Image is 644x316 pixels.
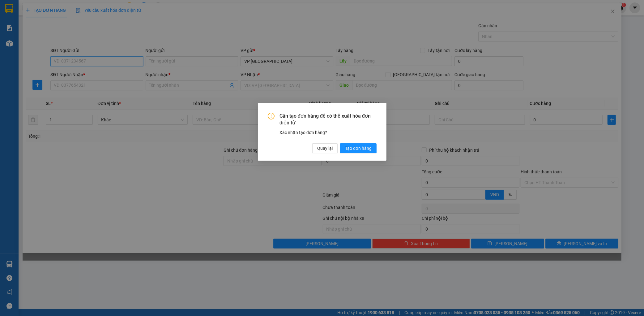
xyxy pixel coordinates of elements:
[279,129,377,136] div: Xác nhận tạo đơn hàng?
[268,113,275,119] span: exclamation-circle
[340,143,377,153] button: Tạo đơn hàng
[345,145,372,152] span: Tạo đơn hàng
[317,145,333,152] span: Quay lại
[279,113,377,127] span: Cần tạo đơn hàng để có thể xuất hóa đơn điện tử
[312,143,338,153] button: Quay lại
